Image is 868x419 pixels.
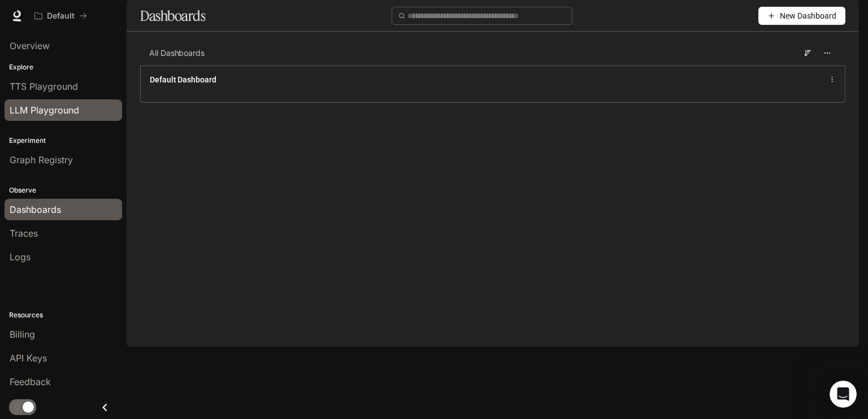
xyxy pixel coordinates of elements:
[140,5,205,27] h1: Dashboards
[29,5,92,27] button: All workspaces
[150,74,216,85] a: Default Dashboard
[780,10,836,22] span: New Dashboard
[758,7,845,25] button: New Dashboard
[47,11,75,21] p: Default
[149,47,205,59] span: All Dashboards
[830,381,857,408] iframe: Intercom live chat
